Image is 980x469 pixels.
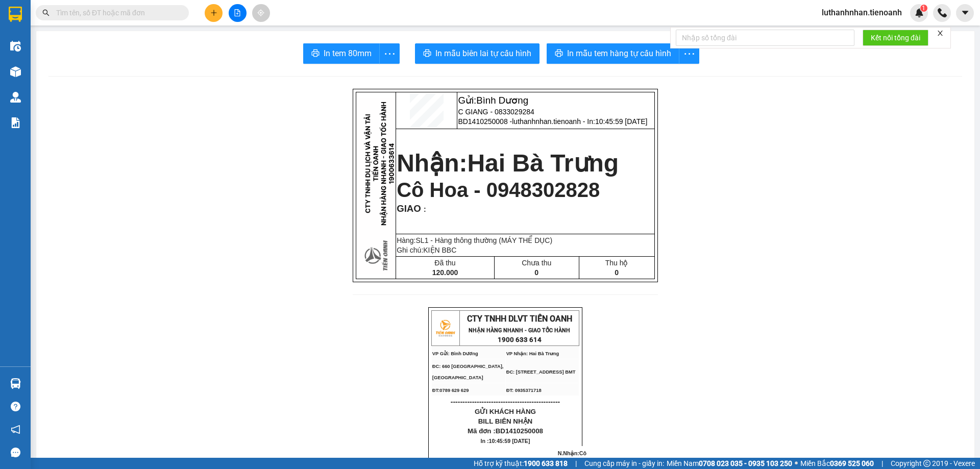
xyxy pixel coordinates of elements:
strong: 1900 633 614 [498,336,542,343]
span: In mẫu tem hàng tự cấu hình [567,47,671,60]
span: ĐC: [STREET_ADDRESS] BMT [506,369,576,375]
span: Gửi: [458,95,528,106]
span: Ghi chú: [397,246,456,254]
button: printerIn mẫu tem hàng tự cấu hình [547,43,679,64]
span: Bình Dương [476,95,528,106]
img: warehouse-icon [10,92,21,103]
span: message [11,448,20,457]
button: printerIn tem 80mm [303,43,380,64]
img: warehouse-icon [10,378,21,389]
span: Đã thu [434,259,455,267]
strong: NHẬN HÀNG NHANH - GIAO TỐC HÀNH [469,327,570,334]
span: plus [210,9,217,16]
input: Nhập số tổng đài [676,30,854,46]
span: printer [555,49,563,59]
span: VP Gửi: Bình Dương [432,351,478,356]
span: In tem 80mm [324,47,372,60]
span: 0 [615,268,619,277]
span: CTY TNHH DLVT TIẾN OANH [467,314,572,324]
span: luthanhnhan.tienoanh - In: [512,117,647,126]
img: logo [432,315,458,341]
span: question-circle [11,402,20,411]
span: more [380,47,399,60]
button: more [379,43,400,64]
span: Thu hộ [605,259,628,267]
button: printerIn mẫu biên lai tự cấu hình [415,43,540,64]
span: Hàng:SL [397,236,552,244]
strong: 0369 525 060 [830,459,874,467]
span: BD1410250008 [496,427,543,435]
span: aim [257,9,264,16]
span: more [679,47,699,60]
img: warehouse-icon [10,66,21,77]
strong: 0708 023 035 - 0935 103 250 [699,459,792,467]
button: plus [205,4,223,22]
button: aim [252,4,270,22]
span: ---------------------------------------------- [451,398,560,406]
button: file-add [229,4,247,22]
sup: 1 [920,5,927,12]
span: Cung cấp máy in - giấy in: [584,458,664,469]
img: phone-icon [938,8,947,17]
span: In mẫu biên lai tự cấu hình [435,47,531,60]
input: Tìm tên, số ĐT hoặc mã đơn [56,7,177,18]
span: | [575,458,577,469]
img: icon-new-feature [915,8,924,17]
img: warehouse-icon [10,41,21,52]
span: Cô Hoa - 0948302828 [397,179,600,201]
button: caret-down [956,4,974,22]
img: logo-vxr [9,7,22,22]
span: 120.000 [432,268,458,277]
span: In : [481,438,530,444]
span: GIAO [397,203,421,214]
span: notification [11,425,20,434]
span: Kết nối tổng đài [871,32,920,43]
span: 0 [534,268,538,277]
span: BILL BIÊN NHẬN [478,417,533,425]
span: Miền Bắc [800,458,874,469]
span: luthanhnhan.tienoanh [814,6,910,19]
span: KIỆN BBC [423,246,456,254]
button: more [679,43,699,64]
span: ⚪️ [795,461,798,465]
strong: Nhận: [397,150,619,177]
span: copyright [923,460,930,467]
span: ĐT:0789 629 629 [432,388,469,393]
span: 10:45:59 [DATE] [595,117,647,126]
span: | [881,458,883,469]
span: close [937,30,944,37]
span: 1 [922,5,925,12]
img: solution-icon [10,117,21,128]
span: GỬI KHÁCH HÀNG [475,408,536,415]
span: VP Nhận: Hai Bà Trưng [506,351,559,356]
span: 1 - Hàng thông thường (MÁY THỂ DỤC) [425,236,552,244]
button: Kết nối tổng đài [863,30,928,46]
span: ĐC: 660 [GEOGRAPHIC_DATA], [GEOGRAPHIC_DATA] [432,364,504,380]
span: BD1410250008 - [458,117,647,126]
span: ĐT: 0935371718 [506,388,542,393]
span: printer [423,49,431,59]
span: Hỗ trợ kỹ thuật: [474,458,568,469]
span: search [42,9,50,16]
span: Hai Bà Trưng [467,150,619,177]
span: : [421,205,426,213]
span: C GIANG - 0833029284 [458,108,534,116]
strong: 1900 633 818 [524,459,568,467]
span: Miền Nam [667,458,792,469]
span: caret-down [961,8,970,17]
span: Mã đơn : [468,427,543,435]
span: 10:45:59 [DATE] [489,438,530,444]
span: file-add [234,9,241,16]
span: Chưa thu [522,259,551,267]
span: printer [311,49,320,59]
